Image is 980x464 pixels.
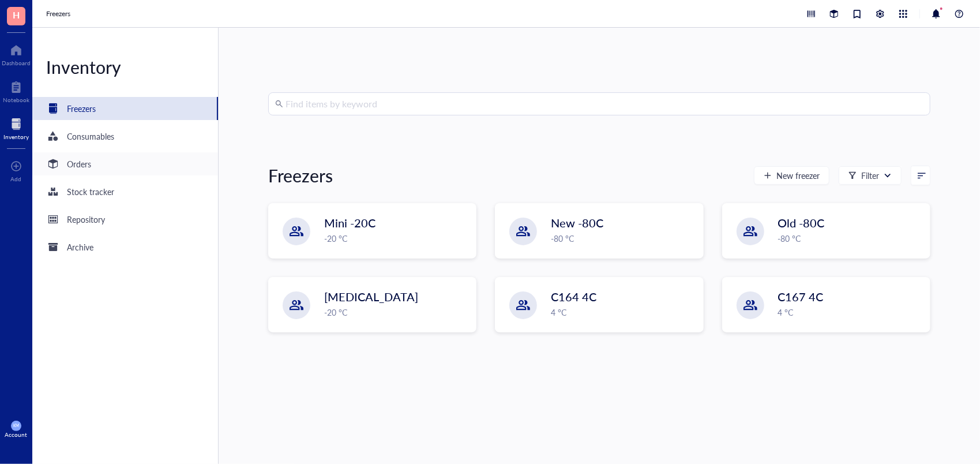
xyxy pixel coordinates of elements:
span: New -80C [551,215,603,231]
div: 4 °C [551,306,696,319]
div: -20 °C [324,232,469,245]
a: Repository [32,208,218,231]
div: Stock tracker [67,185,114,198]
span: C164 4C [551,289,596,305]
div: Orders [67,158,91,170]
span: New freezer [776,171,820,180]
div: -80 °C [551,232,696,245]
span: C167 4C [778,289,824,305]
a: Consumables [32,125,218,148]
span: KM [13,424,19,428]
div: Dashboard [2,59,31,66]
div: Add [11,175,22,182]
a: Freezers [46,8,73,20]
button: New freezer [754,166,829,185]
div: Archive [67,241,93,253]
div: Repository [67,213,105,226]
a: Notebook [3,78,29,103]
div: -80 °C [778,232,923,245]
a: Archive [32,235,218,259]
a: Inventory [3,115,29,140]
a: Orders [32,152,218,175]
div: Freezers [268,164,333,187]
span: [MEDICAL_DATA] [324,289,418,305]
div: Freezers [67,102,96,115]
div: -20 °C [324,306,469,319]
a: Stock tracker [32,180,218,203]
div: 4 °C [778,306,923,319]
div: Inventory [32,55,218,78]
div: Consumables [67,130,114,143]
a: Dashboard [2,41,31,66]
div: Account [5,431,28,438]
div: Inventory [3,133,29,140]
span: Mini -20C [324,215,376,231]
div: Notebook [3,96,29,103]
span: Old -80C [778,215,825,231]
span: H [13,8,20,22]
div: Filter [861,169,879,182]
a: Freezers [32,97,218,120]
